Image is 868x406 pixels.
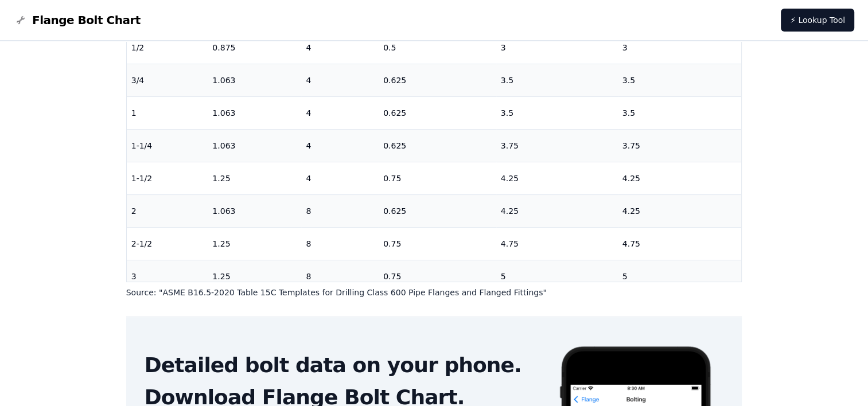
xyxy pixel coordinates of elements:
td: 4 [301,162,379,194]
td: 0.875 [208,31,301,64]
td: 1.25 [208,162,301,194]
td: 0.625 [379,129,496,162]
td: 8 [301,194,379,227]
td: 8 [301,227,379,260]
td: 2 [127,194,208,227]
td: 8 [301,260,379,292]
td: 1/2 [127,31,208,64]
td: 4.25 [618,162,742,194]
td: 4.25 [618,194,742,227]
td: 4 [301,64,379,96]
td: 2-1/2 [127,227,208,260]
td: 0.5 [379,31,496,64]
td: 1.063 [208,64,301,96]
td: 1.063 [208,129,301,162]
td: 3.5 [496,64,618,96]
td: 0.75 [379,260,496,292]
h2: Detailed bolt data on your phone. [145,354,540,377]
span: Flange Bolt Chart [32,12,141,28]
td: 5 [618,260,742,292]
td: 4.25 [496,194,618,227]
td: 3 [618,31,742,64]
td: 0.625 [379,64,496,96]
td: 4.75 [618,227,742,260]
td: 4 [301,96,379,129]
td: 3.5 [496,96,618,129]
td: 4 [301,129,379,162]
td: 0.625 [379,96,496,129]
td: 3 [496,31,618,64]
a: ⚡ Lookup Tool [781,9,854,32]
a: Flange Bolt Chart LogoFlange Bolt Chart [14,12,141,28]
td: 1.25 [208,227,301,260]
td: 0.625 [379,194,496,227]
td: 1.063 [208,96,301,129]
td: 0.75 [379,162,496,194]
td: 3.5 [618,96,742,129]
td: 5 [496,260,618,292]
td: 4 [301,31,379,64]
td: 3.75 [618,129,742,162]
td: 3.75 [496,129,618,162]
td: 3 [127,260,208,292]
td: 1-1/2 [127,162,208,194]
td: 3.5 [618,64,742,96]
td: 1.063 [208,194,301,227]
img: Flange Bolt Chart Logo [14,13,28,27]
td: 0.75 [379,227,496,260]
td: 1 [127,96,208,129]
td: 1.25 [208,260,301,292]
td: 3/4 [127,64,208,96]
p: Source: " ASME B16.5-2020 Table 15C Templates for Drilling Class 600 Pipe Flanges and Flanged Fit... [126,287,742,298]
td: 4.75 [496,227,618,260]
td: 4.25 [496,162,618,194]
td: 1-1/4 [127,129,208,162]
